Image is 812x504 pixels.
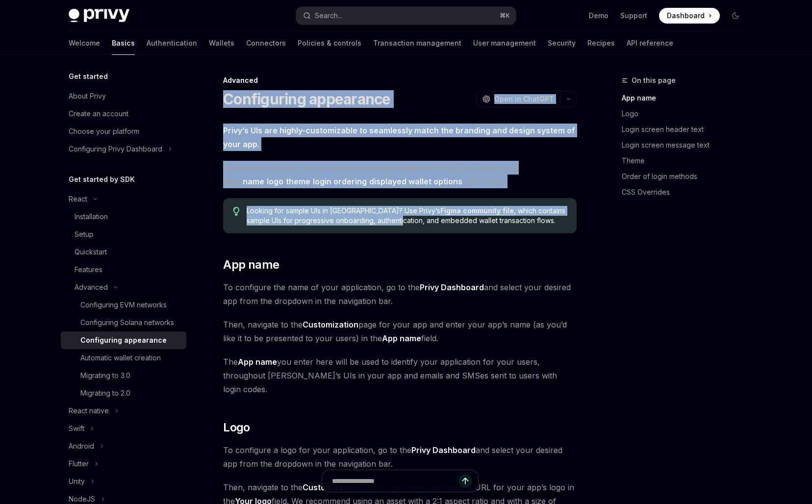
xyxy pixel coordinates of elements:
div: Unity [69,476,85,487]
span: Open in ChatGPT [494,94,554,104]
div: Setup [75,228,94,240]
div: Create an account [69,108,128,120]
a: Installation [61,208,186,226]
a: Logo [622,106,751,122]
a: Authentication [147,31,197,55]
button: Search...⌘K [296,7,516,25]
button: Open in ChatGPT [476,91,560,107]
a: theme [286,176,310,187]
div: Configuring Privy Dashboard [69,143,162,155]
div: React native [69,405,109,417]
div: Search... [315,10,342,22]
a: logo [267,176,283,187]
strong: App name [382,333,421,343]
span: Looking for sample UIs in [GEOGRAPHIC_DATA]? Use Privy’s , which contains sample UIs for progress... [247,206,567,226]
div: Configuring EVM networks [80,299,167,311]
button: Toggle dark mode [728,8,743,24]
div: Features [75,264,102,276]
a: Migrating to 2.0 [61,384,186,402]
strong: Privy Dashboard [411,445,476,455]
h5: Get started by SDK [69,174,135,185]
strong: Customization [303,320,358,329]
span: On this page [632,75,676,86]
div: Choose your platform [69,126,139,137]
button: Send message [458,474,472,488]
a: Policies & controls [298,31,361,55]
a: About Privy [61,87,186,105]
strong: Privy’s UIs are highly-customizable to seamlessly match the branding and design system of your app. [223,126,575,149]
div: Android [69,440,94,452]
a: Features [61,261,186,278]
span: Logo [223,420,250,435]
a: Wallets [209,31,234,55]
a: Login screen message text [622,137,751,153]
strong: Privy Dashboard [420,282,484,292]
a: User management [473,31,536,55]
div: React [69,193,87,205]
a: login ordering [313,176,367,187]
div: Migrating to 2.0 [80,387,130,399]
a: Automatic wallet creation [61,349,186,367]
div: Installation [75,211,108,223]
a: Recipes [587,31,615,55]
a: API reference [627,31,673,55]
span: To configure a logo for your application, go to the and select your desired app from the dropdown... [223,443,577,471]
strong: App name [238,357,277,367]
a: displayed wallet options [369,176,462,187]
a: Login screen header text [622,122,751,137]
a: Choose your platform [61,123,186,140]
span: The you enter here will be used to identify your application for your users, throughout [PERSON_N... [223,355,577,396]
div: About Privy [69,90,106,102]
h1: Configuring appearance [223,90,391,108]
div: Advanced [223,76,577,85]
a: Quickstart [61,243,186,261]
a: Migrating to 3.0 [61,367,186,384]
a: Configuring appearance [61,331,186,349]
a: name [243,176,264,187]
div: Flutter [69,458,89,470]
a: Figma community file [440,206,514,215]
a: Configuring EVM networks [61,296,186,314]
svg: Tip [233,207,240,216]
span: Read below to learn how to customize several aspects of Privy, including your app’s , , , , , and... [223,161,577,188]
span: Dashboard [667,11,705,21]
div: Configuring Solana networks [80,317,174,328]
a: Welcome [69,31,100,55]
div: Quickstart [75,246,107,258]
a: CSS Overrides [622,184,751,200]
a: Support [620,11,647,21]
a: Configuring Solana networks [61,314,186,331]
img: dark logo [69,9,129,23]
a: Order of login methods [622,169,751,184]
a: Demo [589,11,609,21]
a: Connectors [246,31,286,55]
h5: Get started [69,71,108,82]
div: Swift [69,423,84,434]
a: Setup [61,226,186,243]
span: To configure the name of your application, go to the and select your desired app from the dropdow... [223,280,577,308]
a: Theme [622,153,751,169]
a: Basics [112,31,135,55]
span: App name [223,257,279,273]
a: Security [548,31,576,55]
div: Migrating to 3.0 [80,370,130,381]
span: ⌘ K [500,12,510,20]
a: Create an account [61,105,186,123]
a: Dashboard [659,8,720,24]
a: Transaction management [373,31,461,55]
div: Configuring appearance [80,334,167,346]
span: Then, navigate to the page for your app and enter your app’s name (as you’d like it to be present... [223,318,577,345]
a: App name [622,90,751,106]
div: Automatic wallet creation [80,352,161,364]
div: Advanced [75,281,108,293]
